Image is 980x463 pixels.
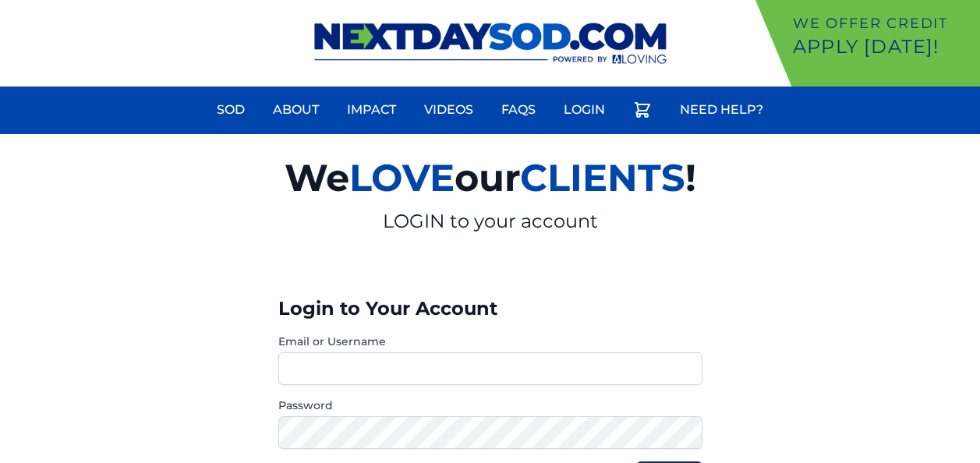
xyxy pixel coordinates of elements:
span: LOVE [349,155,455,200]
p: LOGIN to your account [104,209,877,234]
a: Login [554,91,614,129]
label: Email or Username [278,334,702,349]
a: Need Help? [670,91,773,129]
h2: We our ! [104,147,877,209]
a: Impact [338,91,405,129]
a: Sod [207,91,254,129]
p: Apply [DATE]! [793,34,974,59]
span: CLIENTS [520,155,685,200]
a: About [264,91,328,129]
label: Password [278,398,702,413]
a: FAQs [492,91,545,129]
p: We offer Credit [793,12,974,34]
a: Videos [415,91,483,129]
h3: Login to Your Account [278,296,702,321]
